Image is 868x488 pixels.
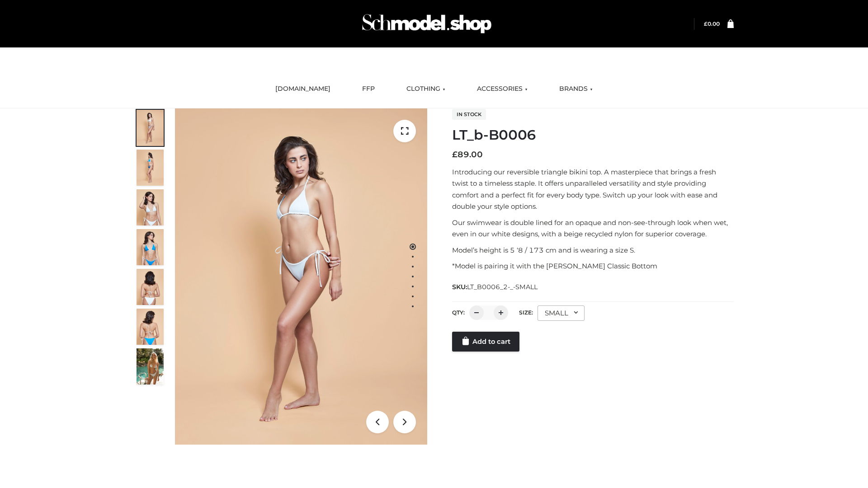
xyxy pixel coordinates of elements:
p: Our swimwear is double lined for an opaque and non-see-through look when wet, even in our white d... [452,217,734,240]
p: Introducing our reversible triangle bikini top. A masterpiece that brings a fresh twist to a time... [452,166,734,212]
bdi: 89.00 [452,150,483,160]
a: ACCESSORIES [470,79,534,99]
img: ArielClassicBikiniTop_CloudNine_AzureSky_OW114ECO_2-scaled.jpg [137,150,164,186]
div: SMALL [538,305,585,321]
span: SKU: [452,282,538,292]
span: £ [452,150,458,160]
img: Arieltop_CloudNine_AzureSky2.jpg [137,348,164,385]
bdi: 0.00 [704,20,720,27]
span: £ [704,20,708,27]
img: ArielClassicBikiniTop_CloudNine_AzureSky_OW114ECO_7-scaled.jpg [137,269,164,305]
p: *Model is pairing it with the [PERSON_NAME] Classic Bottom [452,260,734,272]
a: [DOMAIN_NAME] [269,79,337,99]
img: ArielClassicBikiniTop_CloudNine_AzureSky_OW114ECO_3-scaled.jpg [137,189,164,225]
h1: LT_b-B0006 [452,127,734,143]
img: ArielClassicBikiniTop_CloudNine_AzureSky_OW114ECO_1 [175,108,427,445]
a: BRANDS [552,79,599,99]
a: CLOTHING [400,79,452,99]
img: ArielClassicBikiniTop_CloudNine_AzureSky_OW114ECO_8-scaled.jpg [137,309,164,345]
img: ArielClassicBikiniTop_CloudNine_AzureSky_OW114ECO_1-scaled.jpg [137,110,164,146]
label: QTY: [452,309,465,316]
span: LT_B0006_2-_-SMALL [467,283,538,291]
a: Add to cart [452,332,519,352]
p: Model’s height is 5 ‘8 / 173 cm and is wearing a size S. [452,244,734,256]
img: Schmodel Admin 964 [359,6,495,42]
label: Size: [519,309,533,316]
img: ArielClassicBikiniTop_CloudNine_AzureSky_OW114ECO_4-scaled.jpg [137,229,164,265]
span: In stock [452,109,486,120]
a: £0.00 [704,20,720,27]
a: FFP [355,79,382,99]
